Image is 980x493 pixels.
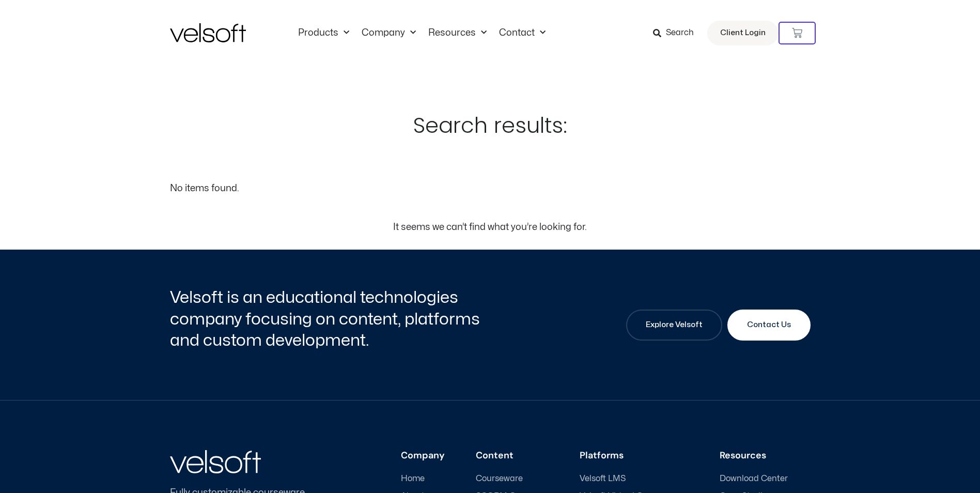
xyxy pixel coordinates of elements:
span: Velsoft LMS [580,474,626,484]
a: Download Center [720,474,811,484]
p: No items found. [170,181,811,195]
span: Contact Us [747,319,791,331]
h3: Resources [720,450,811,461]
h2: Velsoft is an educational technologies company focusing on content, platforms and custom developm... [170,287,488,351]
span: Client Login [720,26,766,40]
h3: Content [476,450,549,461]
a: Explore Velsoft [626,310,722,341]
a: Client Login [707,21,779,45]
nav: Menu [292,27,552,39]
h3: Platforms [580,450,689,461]
img: Velsoft Training Materials [170,23,246,42]
h3: Company [401,450,445,461]
a: ContactMenu Toggle [493,27,552,39]
a: CompanyMenu Toggle [355,27,422,39]
span: Search [666,26,694,40]
a: Search [653,24,701,42]
span: Courseware [476,474,523,484]
a: Contact Us [727,310,811,341]
a: Courseware [476,474,549,484]
div: It seems we can’t find what you’re looking for. [170,220,811,234]
a: ResourcesMenu Toggle [422,27,493,39]
a: ProductsMenu Toggle [292,27,355,39]
a: Velsoft LMS [580,474,689,484]
h2: Search results: [170,113,811,138]
a: Home [401,474,445,484]
span: Explore Velsoft [646,319,703,331]
span: Download Center [720,474,788,484]
span: Home [401,474,425,484]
